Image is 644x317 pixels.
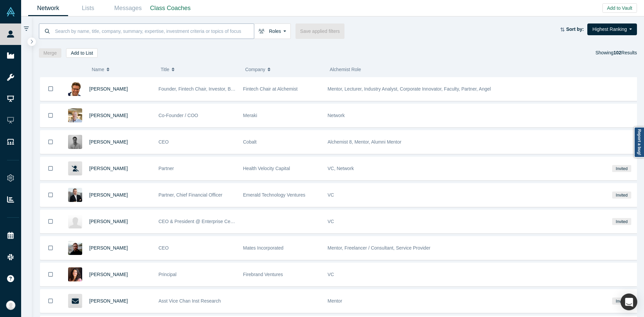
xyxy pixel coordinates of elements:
[330,67,361,72] span: Alchemist Role
[159,166,174,171] span: Partner
[328,113,345,118] span: Network
[89,86,128,92] a: [PERSON_NAME]
[148,0,193,16] a: Class Coaches
[328,139,401,145] span: Alchemist 8, Mentor, Alumni Mentor
[89,272,128,277] a: [PERSON_NAME]
[40,104,61,127] button: Bookmark
[40,236,61,260] button: Bookmark
[68,82,82,96] img: Hans Reisgies's Profile Image
[245,62,323,76] button: Company
[68,108,82,122] img: Hans Robertson's Profile Image
[328,298,342,304] span: Mentor
[328,245,431,251] span: Mentor, Freelancer / Consultant, Service Provider
[159,113,198,118] span: Co-Founder / COO
[40,157,61,180] button: Bookmark
[40,289,61,313] button: Bookmark
[89,245,128,251] a: [PERSON_NAME]
[39,48,62,58] button: Merge
[159,272,177,277] span: Principal
[89,113,128,118] a: [PERSON_NAME]
[89,219,128,224] a: [PERSON_NAME]
[159,245,169,251] span: CEO
[40,210,61,233] button: Bookmark
[54,23,254,39] input: Search by name, title, company, summary, expertise, investment criteria or topics of focus
[612,192,631,199] span: Invited
[328,86,491,92] span: Mentor, Lecturer, Industry Analyst, Corporate Innovator, Faculty, Partner, Angel
[89,166,128,171] a: [PERSON_NAME]
[89,139,128,145] a: [PERSON_NAME]
[243,272,283,277] span: Firebrand Ventures
[613,50,637,55] span: Results
[159,86,257,92] span: Founder, Fintech Chair, Investor, Board Advisor
[68,214,82,228] img: George Hansen's Profile Image
[587,23,637,35] button: Highest Ranking
[89,192,128,198] a: [PERSON_NAME]
[243,139,257,145] span: Cobalt
[6,301,15,310] img: Anna Sanchez's Account
[243,113,257,118] span: Meraki
[66,48,98,58] button: Add to List
[243,166,290,171] span: Health Velocity Capital
[296,23,344,39] button: Save applied filters
[613,50,621,55] strong: 102
[243,192,306,198] span: Emerald Technology Ventures
[40,263,61,286] button: Bookmark
[328,219,334,224] span: VC
[243,86,298,92] span: Fintech Chair at Alchemist
[40,130,61,154] button: Bookmark
[68,188,82,202] img: Hans Dellenbach's Profile Image
[28,0,68,16] a: Network
[108,0,148,16] a: Messages
[612,218,631,225] span: Invited
[159,219,294,224] span: CEO & President @ Enterprise Center of [GEOGRAPHIC_DATA]
[612,298,631,305] span: Invited
[254,23,291,39] button: Roles
[40,77,61,101] button: Bookmark
[40,183,61,207] button: Bookmark
[328,192,334,198] span: VC
[328,272,334,277] span: VC
[602,3,637,13] button: Add to Vault
[634,127,644,158] a: Report a bug!
[612,165,631,172] span: Invited
[566,27,584,32] strong: Sort by:
[68,135,82,149] img: Jacob Hansen's Profile Image
[595,48,637,58] div: Showing
[68,267,82,281] img: Claire Hansen's Profile Image
[159,139,169,145] span: CEO
[159,298,221,304] span: Asst Vice Chan Inst Research
[89,298,128,304] a: [PERSON_NAME]
[243,245,284,251] span: Mates Incorporated
[328,166,354,171] span: VC, Network
[159,192,222,198] span: Partner, Chief Financial Officer
[92,62,104,76] span: Name
[245,62,265,76] span: Company
[92,62,154,76] button: Name
[68,241,82,255] img: Jack Reeves's Profile Image
[68,0,108,16] a: Lists
[6,7,15,16] img: Alchemist Vault Logo
[161,62,238,76] button: Title
[161,62,169,76] span: Title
